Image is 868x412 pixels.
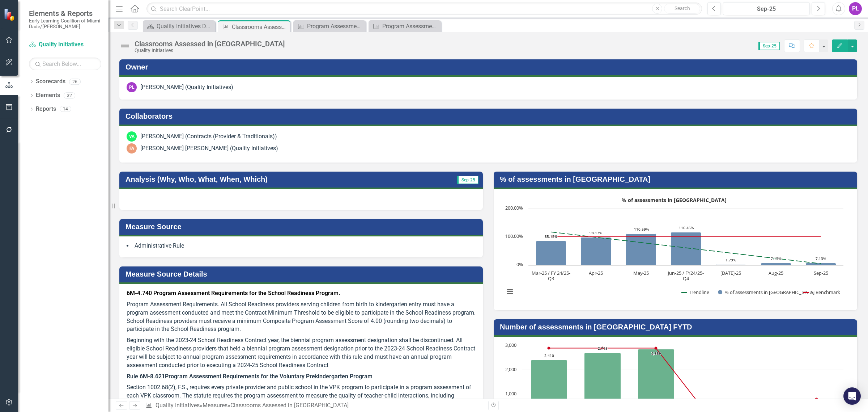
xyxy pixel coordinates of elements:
small: Early Learning Coalition of Miami Dade/[PERSON_NAME] [29,18,101,30]
a: Program Assessment Ratings in [GEOGRAPHIC_DATA] [295,22,364,31]
strong: 6M-4.740 Program Assessment Requirements for the School Readiness Program. [127,290,340,297]
h3: Number of assessments in [GEOGRAPHIC_DATA] FYTD [500,323,854,331]
button: Show Trendline [681,289,710,295]
a: Measures [203,402,227,409]
text: % of assessments in [GEOGRAPHIC_DATA] [622,197,727,203]
button: PL [849,2,862,15]
path: Apr-25, 98.16700611. % of assessments in Miami-Dade. [581,237,611,265]
path: May-25, 110.59063136. % of assessments in Miami-Dade. [626,234,656,265]
strong: Rule 6M-8.621Program Assessment Requirements for the Voluntary Prekindergarten Program [127,373,373,380]
div: Open Intercom Messenger [843,387,861,405]
div: FA [127,143,137,154]
path: Mar-25 / FY 24/25-Q3, 85.13238289. % of assessments in Miami-Dade. [536,241,566,265]
div: 26 [69,79,81,85]
text: 110.59% [634,227,649,232]
text: 7.13% [816,256,826,261]
text: 200.00% [505,205,523,211]
path: Jun-25 / FY24/25-Q4, 116.45621181. % of assessments in Miami-Dade. [671,232,701,265]
text: 3,000 [505,342,516,348]
h3: Owner [125,63,854,71]
div: Classrooms Assessed in [GEOGRAPHIC_DATA] [232,22,289,31]
text: 98.17% [590,230,602,235]
g: Trendline, series 1 of 3. Line with 7 data points. [550,231,822,265]
a: Program Assessment Ratings in [GEOGRAPHIC_DATA] [370,22,439,31]
path: Apr-25, 2,904. Benchmark FYTD. [548,346,550,349]
button: Show % of assessments in Miami-Dade [718,289,796,295]
div: 14 [60,106,71,112]
text: 2,859 [651,351,661,356]
path: Sep-25, 789. Benchmark FYTD. [815,398,818,400]
button: Show % Benchmark [803,289,841,295]
a: Quality Initiatives Dashboards [145,22,213,31]
text: 100.00% [505,233,523,239]
button: Sep-25 [723,2,810,15]
text: 0% [516,261,523,268]
text: 1.79% [726,257,736,262]
div: Quality Initiatives Dashboards [157,22,213,31]
text: Apr-25 [589,270,603,276]
a: Quality Initiatives [29,41,101,49]
span: Search [675,5,690,11]
div: Sep-25 [726,5,807,13]
text: 7.13% [771,256,781,261]
a: Scorecards [36,77,65,86]
text: 116.46% [679,225,694,230]
span: Beginning with the 2023-24 School Readiness Contract year, the biennial program assessment design... [127,337,475,369]
text: May-25 [633,270,649,276]
svg: Interactive chart [501,194,847,303]
img: Not Defined [119,40,131,52]
div: » » [145,402,483,410]
div: % of assessments in Miami-Dade. Highcharts interactive chart. [501,194,850,303]
div: Classrooms Assessed in [GEOGRAPHIC_DATA] [230,402,349,409]
div: Program Assessment Ratings in [GEOGRAPHIC_DATA] [382,22,439,31]
div: Program Assessment Ratings in [GEOGRAPHIC_DATA] [307,22,364,31]
input: Search ClearPoint... [146,3,702,15]
text: 2,715 [598,346,608,351]
text: [DATE]-25 [720,270,741,276]
h3: % of assessments in [GEOGRAPHIC_DATA] [500,175,854,183]
span: Program Assessment Requirements. All School Readiness providers serving children from birth to ki... [127,301,476,333]
img: ClearPoint Strategy [4,8,16,21]
div: PL [127,82,137,92]
a: Quality Initiatives [156,402,200,409]
text: 1,000 [505,390,516,397]
path: Aug-25, 7.12830957. % of assessments in Miami-Dade. [761,263,791,265]
div: [PERSON_NAME] (Quality Initiatives) [140,83,233,92]
div: [PERSON_NAME] (Contracts (Provider & Traditionals)) [140,133,277,141]
h3: Measure Source Details [125,270,479,278]
div: 32 [64,92,75,98]
input: Search Below... [29,58,101,70]
h3: Measure Source [125,223,479,231]
a: Elements [36,91,60,100]
text: Jun-25 / FY24/25- Q4 [667,270,704,282]
span: Sep-25 [457,176,478,184]
button: View chart menu, % of assessments in Miami-Dade [505,286,515,297]
span: Elements & Reports [29,9,101,18]
text: 2,410 [544,353,554,358]
a: Reports [36,105,56,113]
g: % of assessments in Miami-Dade, series 2 of 3. Bar series with 7 bars. [536,232,836,265]
div: Classrooms Assessed in [GEOGRAPHIC_DATA] [135,40,285,48]
div: [PERSON_NAME] [PERSON_NAME] (Quality Initiatives) [140,144,278,153]
path: Jun-25 / FY24/25-Q4, 2,904. Benchmark FYTD. [655,346,658,349]
div: VA [127,131,137,142]
button: Search [664,4,700,14]
text: Aug-25 [769,270,783,276]
span: Administrative Rule [135,242,184,249]
text: 85.13% [545,234,557,239]
path: Jul-25, 1.79226069. % of assessments in Miami-Dade. [716,265,746,265]
text: 2,000 [505,366,516,373]
text: Sep-25 [814,270,828,276]
span: Sep-25 [758,42,780,50]
div: Quality Initiatives [135,48,285,53]
g: % Benchmark, series 3 of 3. Line with 7 data points. [550,235,822,238]
text: Mar-25 / FY 24/25- Q3 [532,270,570,282]
path: Sep-25, 7.12830957. % of assessments in Miami-Dade. [806,263,836,265]
h3: Collaborators [125,112,854,120]
h3: Analysis (Why, Who, What, When, Which) [125,175,432,183]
